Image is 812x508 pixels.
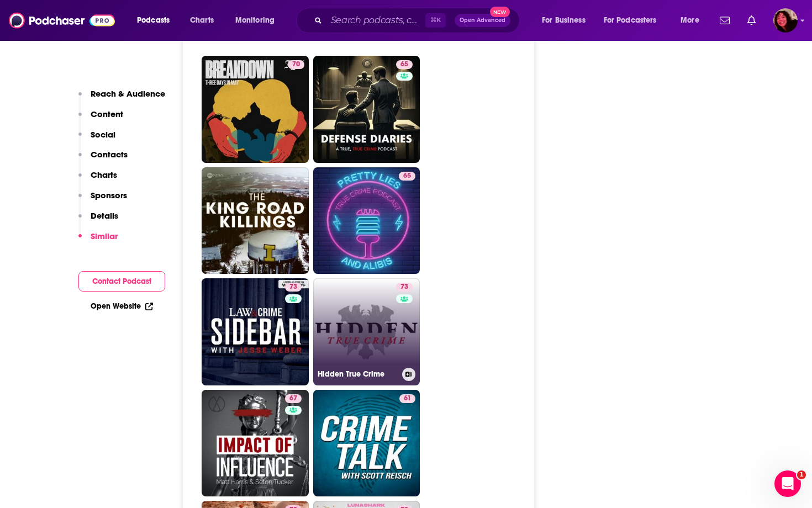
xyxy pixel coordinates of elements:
[91,210,118,221] p: Details
[292,59,300,70] span: 70
[425,13,446,28] span: ⌘ K
[715,11,734,30] a: Show notifications dropdown
[91,109,123,119] p: Content
[773,8,798,33] span: Logged in as Kathryn-Musilek
[78,170,117,190] button: Charts
[534,12,599,29] button: open menu
[542,13,586,28] span: For Business
[326,12,425,29] input: Search podcasts, credits, & more...
[455,14,510,27] button: Open AdvancedNew
[490,7,510,17] span: New
[91,88,165,99] p: Reach & Audience
[604,13,657,28] span: For Podcasters
[228,12,289,29] button: open menu
[289,282,297,293] span: 73
[773,8,798,33] button: Show profile menu
[404,393,411,404] span: 61
[773,8,798,33] img: User Profile
[91,149,128,160] p: Contacts
[78,231,118,251] button: Similar
[202,56,309,163] a: 70
[202,278,309,385] a: 73
[91,170,117,180] p: Charts
[460,18,505,23] span: Open Advanced
[743,11,760,30] a: Show notifications dropdown
[396,60,413,69] a: 65
[202,390,309,497] a: 67
[313,278,420,385] a: 73Hidden True Crime
[307,8,530,33] div: Search podcasts, credits, & more...
[190,13,214,28] span: Charts
[313,56,420,163] a: 65
[91,301,153,311] a: Open Website
[288,60,304,69] a: 70
[400,282,408,293] span: 73
[313,390,420,497] a: 61
[399,394,415,403] a: 61
[78,109,123,129] button: Content
[289,393,297,404] span: 67
[129,12,184,29] button: open menu
[673,12,713,29] button: open menu
[403,171,411,182] span: 65
[78,129,115,150] button: Social
[396,283,413,292] a: 73
[285,394,302,403] a: 67
[78,149,128,170] button: Contacts
[78,210,118,231] button: Details
[797,470,806,479] span: 1
[91,129,115,140] p: Social
[78,88,165,109] button: Reach & Audience
[318,369,398,379] h3: Hidden True Crime
[400,59,408,70] span: 65
[183,12,220,29] a: Charts
[78,190,127,210] button: Sponsors
[774,470,801,497] iframe: Intercom live chat
[137,13,170,28] span: Podcasts
[285,283,302,292] a: 73
[597,12,673,29] button: open menu
[399,172,415,181] a: 65
[91,231,118,241] p: Similar
[91,190,127,200] p: Sponsors
[681,13,699,28] span: More
[9,10,115,31] img: Podchaser - Follow, Share and Rate Podcasts
[235,13,275,28] span: Monitoring
[78,271,165,292] button: Contact Podcast
[313,167,420,274] a: 65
